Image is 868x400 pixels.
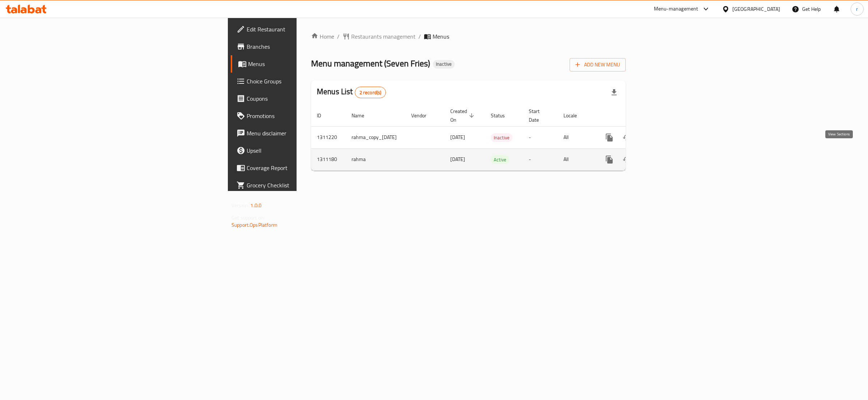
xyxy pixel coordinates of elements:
[355,87,386,98] div: Total records count
[231,220,277,230] a: Support.OpsPlatform
[351,32,416,41] span: Restaurants management
[433,61,455,67] span: Inactive
[856,5,858,13] span: r
[247,25,367,34] span: Edit Restaurant
[558,148,595,170] td: All
[433,32,449,41] span: Menus
[250,201,261,210] span: 1.0.0
[558,126,595,148] td: All
[247,77,367,86] span: Choice Groups
[231,201,249,210] span: Version:
[231,55,373,73] a: Menus
[231,142,373,159] a: Upsell
[618,129,635,146] button: Change Status
[346,126,405,148] td: rahma_copy_[DATE]
[411,111,436,120] span: Vendor
[317,111,331,120] span: ID
[491,156,509,164] span: Active
[529,107,549,124] span: Start Date
[231,107,373,125] a: Promotions
[248,60,367,68] span: Menus
[732,5,780,13] div: [GEOGRAPHIC_DATA]
[433,60,455,69] div: Inactive
[523,126,558,148] td: -
[311,32,626,41] nav: breadcrumb
[231,73,373,90] a: Choice Groups
[601,129,618,146] button: more
[523,148,558,170] td: -
[231,177,373,194] a: Grocery Checklist
[346,148,405,170] td: rahma
[231,38,373,55] a: Branches
[247,112,367,120] span: Promotions
[247,42,367,51] span: Branches
[247,146,367,155] span: Upsell
[355,89,386,96] span: 2 record(s)
[491,111,514,120] span: Status
[247,129,367,138] span: Menu disclaimer
[491,134,512,142] span: Inactive
[317,86,386,98] h2: Menus List
[247,164,367,172] span: Coverage Report
[595,105,676,127] th: Actions
[352,111,374,120] span: Name
[247,181,367,190] span: Grocery Checklist
[570,58,626,71] button: Add New Menu
[231,159,373,177] a: Coverage Report
[601,151,618,168] button: more
[654,5,698,13] div: Menu-management
[231,125,373,142] a: Menu disclaimer
[247,94,367,103] span: Coupons
[311,105,676,171] table: enhanced table
[418,32,421,41] li: /
[575,60,620,69] span: Add New Menu
[342,32,416,41] a: Restaurants management
[450,132,465,142] span: [DATE]
[450,155,465,164] span: [DATE]
[231,90,373,107] a: Coupons
[231,213,265,222] span: Get support on:
[231,21,373,38] a: Edit Restaurant
[605,84,623,101] div: Export file
[450,107,476,124] span: Created On
[563,111,586,120] span: Locale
